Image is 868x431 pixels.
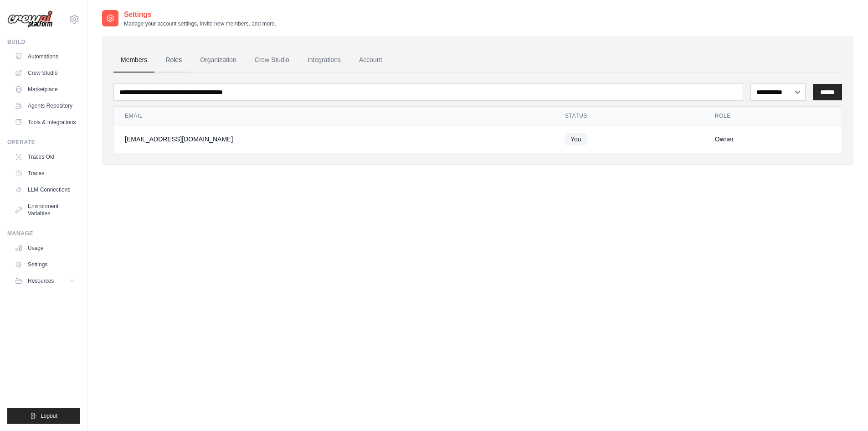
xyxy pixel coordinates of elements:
[715,135,831,144] div: Owner
[352,48,390,73] a: Account
[114,107,554,125] th: Email
[7,230,80,237] div: Manage
[193,48,243,73] a: Organization
[158,48,189,73] a: Roles
[11,274,80,288] button: Resources
[7,139,80,146] div: Operate
[11,115,80,130] a: Tools & Integrations
[247,48,297,73] a: Crew Studio
[7,408,80,424] button: Logout
[125,135,543,144] div: [EMAIL_ADDRESS][DOMAIN_NAME]
[11,99,80,113] a: Agents Repository
[124,20,276,27] p: Manage your account settings, invite new members, and more.
[7,10,53,28] img: Logo
[554,107,704,125] th: Status
[124,9,276,20] h2: Settings
[41,412,57,420] span: Logout
[11,150,80,164] a: Traces Old
[704,107,842,125] th: Role
[7,38,80,46] div: Build
[11,82,80,97] a: Marketplace
[11,241,80,255] a: Usage
[11,257,80,272] a: Settings
[11,199,80,221] a: Environment Variables
[11,66,80,80] a: Crew Studio
[11,49,80,64] a: Automations
[28,277,54,285] span: Resources
[11,182,80,197] a: LLM Connections
[11,166,80,181] a: Traces
[300,48,348,73] a: Integrations
[565,133,587,145] span: You
[113,48,154,73] a: Members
